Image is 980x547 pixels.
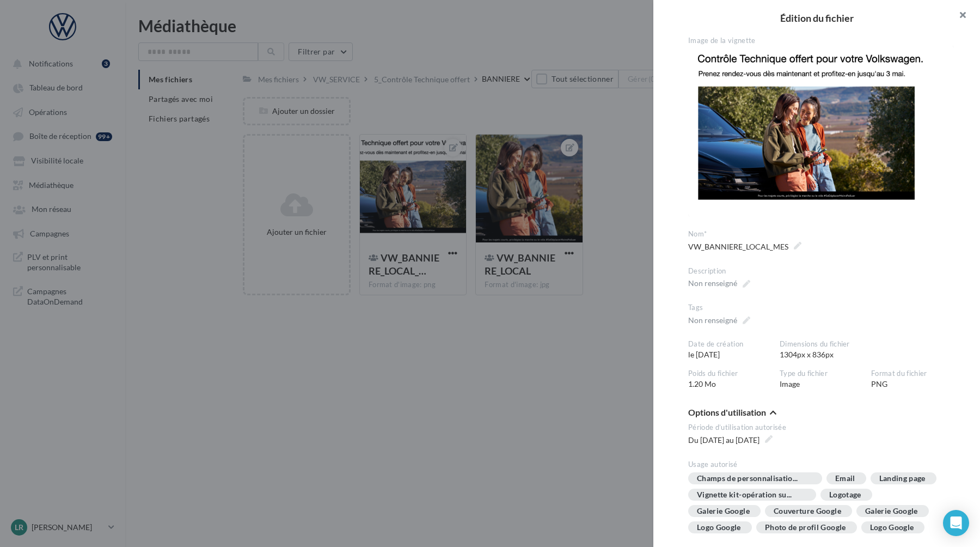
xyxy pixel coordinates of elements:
[688,239,801,254] span: VW_BANNIERE_LOCAL_MES
[697,491,805,499] span: Vignette kit-opération su...
[688,303,954,313] div: Tags
[871,369,963,390] div: PNG
[943,510,969,536] div: Open Intercom Messenger
[879,475,926,483] div: Landing page
[688,276,750,291] span: Non renseigné
[688,339,780,360] div: le [DATE]
[688,46,954,216] img: VW_BANNIERE_LOCAL_MES
[688,36,954,46] div: Image de la vignette
[780,369,862,379] div: Type du fichier
[870,524,914,532] div: Logo Google
[688,460,954,470] div: Usage autorisé
[865,507,918,515] div: Galerie Google
[829,491,861,499] div: Logotage
[688,369,771,379] div: Poids du fichier
[871,369,954,379] div: Format du fichier
[688,408,766,417] span: Options d'utilisation
[688,423,954,433] div: Période d’utilisation autorisée
[688,339,771,349] div: Date de création
[780,369,871,390] div: Image
[688,407,776,420] button: Options d'utilisation
[688,315,737,326] div: Non renseigné
[671,13,963,23] h2: Édition du fichier
[697,524,741,532] div: Logo Google
[688,266,954,276] div: Description
[688,369,780,390] div: 1.20 Mo
[688,433,773,448] span: Du [DATE] au [DATE]
[780,339,963,360] div: 1304px x 836px
[697,507,750,515] div: Galerie Google
[765,524,846,532] div: Photo de profil Google
[835,475,855,483] div: Email
[774,507,841,515] div: Couverture Google
[697,475,811,482] span: Champs de personnalisatio...
[780,339,954,349] div: Dimensions du fichier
